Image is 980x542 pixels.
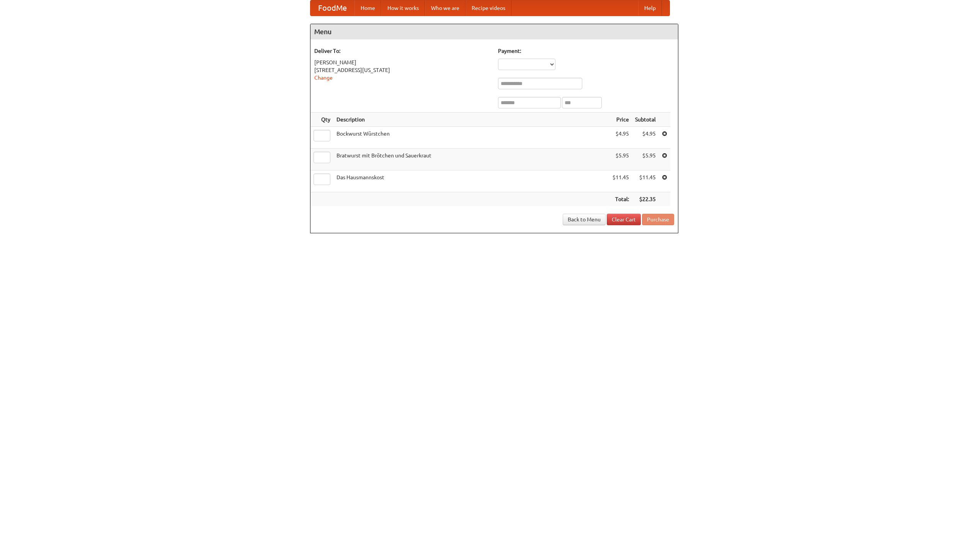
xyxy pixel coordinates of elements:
[310,24,678,39] h4: Menu
[609,170,632,192] td: $11.45
[333,127,609,149] td: Bockwurst Würstchen
[310,113,333,127] th: Qty
[314,47,490,55] h5: Deliver To:
[607,214,641,225] a: Clear Cart
[632,113,659,127] th: Subtotal
[642,214,674,225] button: Purchase
[333,113,609,127] th: Description
[638,0,662,16] a: Help
[465,0,511,16] a: Recipe videos
[333,170,609,192] td: Das Hausmannskost
[381,0,425,16] a: How it works
[333,149,609,170] td: Bratwurst mit Brötchen und Sauerkraut
[498,47,674,55] h5: Payment:
[563,214,606,225] a: Back to Menu
[609,113,632,127] th: Price
[314,75,333,81] a: Change
[632,192,659,206] th: $22.35
[314,59,490,66] div: [PERSON_NAME]
[632,127,659,149] td: $4.95
[609,192,632,206] th: Total:
[314,66,490,74] div: [STREET_ADDRESS][US_STATE]
[632,170,659,192] td: $11.45
[354,0,381,16] a: Home
[632,149,659,170] td: $5.95
[310,0,354,16] a: FoodMe
[425,0,465,16] a: Who we are
[609,149,632,170] td: $5.95
[609,127,632,149] td: $4.95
